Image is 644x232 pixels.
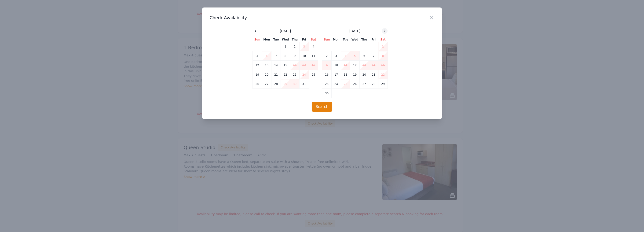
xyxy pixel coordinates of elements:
[369,70,378,79] td: 21
[210,15,434,21] h3: Check Availability
[309,42,318,51] td: 4
[322,51,332,61] td: 2
[290,51,300,61] td: 9
[253,70,262,79] td: 19
[322,70,332,79] td: 16
[378,37,388,42] th: Sat
[253,79,262,89] td: 26
[350,51,360,61] td: 5
[290,79,300,89] td: 30
[281,70,290,79] td: 22
[350,79,360,89] td: 26
[360,51,369,61] td: 6
[349,29,360,33] span: [DATE]
[281,51,290,61] td: 8
[253,37,262,42] th: Sun
[290,70,300,79] td: 23
[300,37,309,42] th: Fri
[262,51,271,61] td: 6
[262,70,271,79] td: 20
[300,51,309,61] td: 10
[300,79,309,89] td: 31
[378,79,388,89] td: 29
[281,37,290,42] th: Wed
[360,61,369,70] td: 13
[360,70,369,79] td: 20
[369,61,378,70] td: 14
[271,51,281,61] td: 7
[378,42,388,51] td: 1
[312,102,333,112] button: Search
[341,51,350,61] td: 4
[360,37,369,42] th: Thu
[378,61,388,70] td: 15
[309,37,318,42] th: Sat
[332,61,341,70] td: 10
[341,79,350,89] td: 25
[290,42,300,51] td: 2
[350,61,360,70] td: 12
[300,61,309,70] td: 17
[262,79,271,89] td: 27
[332,79,341,89] td: 24
[322,89,332,98] td: 30
[350,37,360,42] th: Wed
[332,37,341,42] th: Mon
[322,61,332,70] td: 9
[378,70,388,79] td: 22
[281,79,290,89] td: 29
[262,37,271,42] th: Mon
[341,37,350,42] th: Tue
[309,51,318,61] td: 11
[281,61,290,70] td: 15
[290,61,300,70] td: 16
[332,70,341,79] td: 17
[300,70,309,79] td: 24
[332,51,341,61] td: 3
[369,79,378,89] td: 28
[350,70,360,79] td: 19
[281,42,290,51] td: 1
[253,51,262,61] td: 5
[341,61,350,70] td: 11
[300,42,309,51] td: 3
[378,51,388,61] td: 8
[271,37,281,42] th: Tue
[262,61,271,70] td: 13
[309,70,318,79] td: 25
[341,70,350,79] td: 18
[322,37,332,42] th: Sun
[271,79,281,89] td: 28
[369,37,378,42] th: Fri
[309,61,318,70] td: 18
[271,61,281,70] td: 14
[290,37,300,42] th: Thu
[280,29,291,33] span: [DATE]
[322,79,332,89] td: 23
[271,70,281,79] td: 21
[369,51,378,61] td: 7
[253,61,262,70] td: 12
[360,79,369,89] td: 27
